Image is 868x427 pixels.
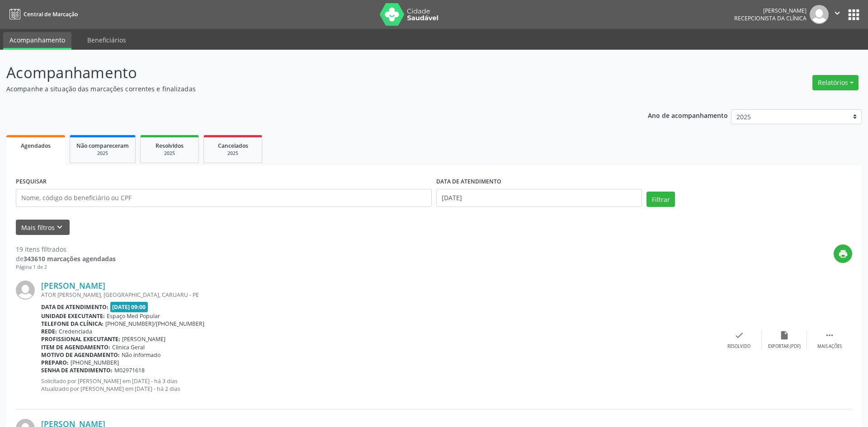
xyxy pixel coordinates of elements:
a: Beneficiários [81,32,132,48]
i:  [832,8,842,18]
b: Preparo: [41,359,69,366]
div: [PERSON_NAME] [734,7,807,14]
div: Resolvido [727,343,750,350]
b: Senha de atendimento: [41,366,113,374]
span: M02971618 [114,366,145,374]
p: Acompanhe a situação das marcações correntes e finalizadas [6,84,605,94]
span: [PERSON_NAME] [122,335,165,343]
div: 2025 [76,150,129,157]
img: img [810,5,829,24]
span: [PHONE_NUMBER]/[PHONE_NUMBER] [105,320,204,328]
a: [PERSON_NAME] [41,281,105,291]
label: PESQUISAR [16,175,47,189]
span: Cancelados [218,142,248,150]
b: Profissional executante: [41,335,120,343]
span: Resolvidos [156,142,184,150]
span: Credenciada [59,328,92,335]
span: [DATE] 09:00 [110,302,148,312]
div: de [16,254,116,263]
b: Item de agendamento: [41,343,110,351]
p: Ano de acompanhamento [648,109,728,121]
div: ATOR [PERSON_NAME], [GEOGRAPHIC_DATA], CARUARU - PE [41,291,717,299]
span: Não informado [122,351,160,359]
div: 19 itens filtrados [16,244,116,254]
p: Acompanhamento [6,61,605,84]
button: apps [846,7,862,23]
div: Página 1 de 2 [16,263,116,271]
b: Telefone da clínica: [41,320,104,328]
button: Mais filtroskeyboard_arrow_down [16,220,70,235]
a: Acompanhamento [3,32,71,50]
i:  [825,330,835,340]
b: Unidade executante: [41,312,105,320]
i: keyboard_arrow_down [55,222,65,232]
a: Central de Marcação [6,7,78,22]
span: [PHONE_NUMBER] [71,359,119,366]
div: 2025 [147,150,192,157]
button: Relatórios [812,75,859,90]
input: Nome, código do beneficiário ou CPF [16,189,432,207]
div: Mais ações [817,343,842,350]
img: img [16,281,35,300]
span: Agendados [21,142,51,150]
button: Filtrar [646,192,675,207]
label: DATA DE ATENDIMENTO [436,175,501,189]
strong: 343610 marcações agendadas [24,254,116,263]
span: Não compareceram [76,142,129,150]
b: Rede: [41,328,57,335]
p: Solicitado por [PERSON_NAME] em [DATE] - há 3 dias Atualizado por [PERSON_NAME] em [DATE] - há 2 ... [41,377,717,393]
span: Recepcionista da clínica [734,14,807,22]
b: Data de atendimento: [41,303,108,311]
div: Exportar (PDF) [768,343,801,350]
div: 2025 [210,150,255,157]
span: Central de Marcação [24,10,78,18]
input: Selecione um intervalo [436,189,642,207]
b: Motivo de agendamento: [41,351,120,359]
i: print [838,249,848,259]
i: insert_drive_file [779,330,789,340]
span: Clinica Geral [112,343,145,351]
button: print [834,244,852,263]
span: Espaço Med Popular [107,312,160,320]
i: check [734,330,744,340]
button:  [829,5,846,24]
